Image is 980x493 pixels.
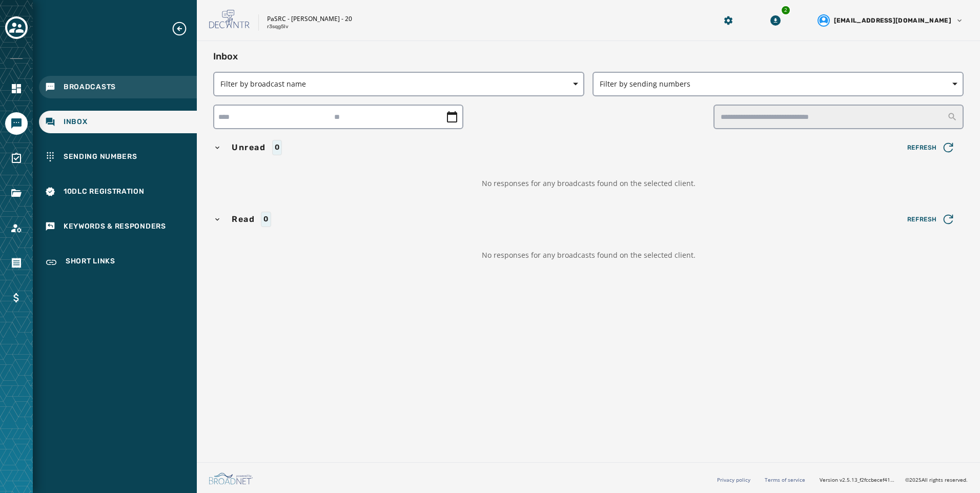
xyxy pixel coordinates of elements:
a: Navigate to Keywords & Responders [39,215,197,238]
span: No responses for any broadcasts found on the selected client. [482,250,696,260]
a: Navigate to 10DLC Registration [39,180,197,203]
a: Navigate to Sending Numbers [39,146,197,168]
button: Toggle account select drawer [5,16,28,39]
button: Refresh [899,137,964,158]
a: Navigate to Account [5,217,28,239]
span: Keywords & Responders [64,221,166,232]
p: PaSRC - [PERSON_NAME] - 20 [267,15,352,23]
span: Filter by broadcast name [220,79,577,89]
span: Filter by sending numbers [600,79,956,89]
span: Unread [230,141,268,154]
a: Navigate to Orders [5,252,28,274]
span: [EMAIL_ADDRESS][DOMAIN_NAME] [834,16,951,25]
span: Read [230,213,257,225]
div: 0 [272,140,282,155]
div: 2 [781,5,791,15]
a: Navigate to Files [5,182,28,204]
button: User settings [813,10,968,31]
span: Refresh [907,140,955,155]
button: Download Menu [766,11,785,30]
button: Filter by sending numbers [593,72,964,96]
span: 10DLC Registration [64,187,145,197]
a: Navigate to Messaging [5,112,28,135]
h2: Inbox [213,49,964,64]
a: Navigate to Short Links [39,250,197,275]
button: Unread0 [213,140,895,155]
span: No responses for any broadcasts found on the selected client. [482,178,696,189]
a: Navigate to Broadcasts [39,76,197,98]
button: Read0 [213,212,899,227]
span: Inbox [64,117,88,127]
span: v2.5.13_f2fccbecef41a56588405520c543f5f958952a99 [840,476,897,484]
div: 0 [261,212,271,227]
button: Manage global settings [719,11,738,30]
a: Terms of service [765,476,805,483]
span: Sending Numbers [64,152,137,162]
span: Short Links [66,256,115,269]
span: © 2025 All rights reserved. [905,476,968,483]
button: Filter by broadcast name [213,72,584,96]
a: Privacy policy [717,476,750,483]
span: Version [820,476,897,484]
a: Navigate to Surveys [5,147,28,170]
button: Refresh [899,209,964,230]
a: Navigate to Inbox [39,111,197,133]
a: Navigate to Billing [5,286,28,309]
span: Refresh [907,212,955,227]
p: r3sqg5lv [267,23,289,31]
span: Broadcasts [64,82,116,92]
a: Navigate to Home [5,77,28,100]
button: Expand sub nav menu [171,20,196,37]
